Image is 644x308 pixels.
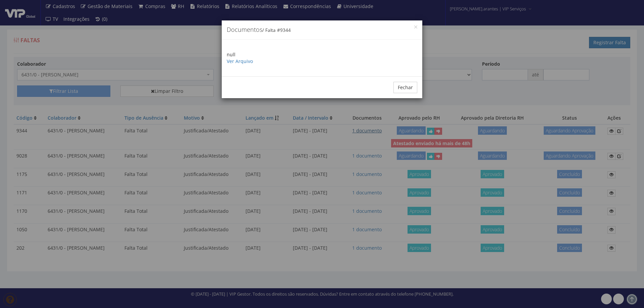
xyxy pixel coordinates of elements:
p: null [227,51,417,65]
h4: Documentos [227,25,417,34]
button: Fechar [393,82,417,93]
small: / Falta # [262,27,291,33]
button: Close [414,25,417,28]
span: 9344 [280,27,291,33]
a: Ver Arquivo [227,58,253,64]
